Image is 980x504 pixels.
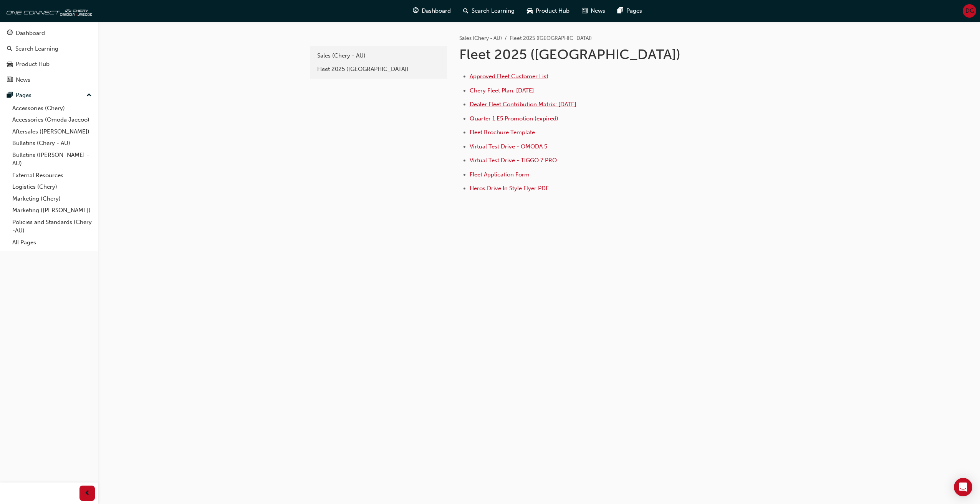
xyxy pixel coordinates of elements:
a: Heros Drive In Style Flyer PDF [470,185,549,192]
a: Sales (Chery - AU) [459,35,502,41]
span: pages-icon [7,92,13,99]
span: up-icon [86,91,92,100]
span: DG [965,7,974,15]
a: Product Hub [3,57,95,71]
span: guage-icon [413,6,419,16]
div: Open Intercom Messenger [954,478,972,496]
a: News [3,73,95,87]
span: news-icon [7,77,13,84]
span: car-icon [527,6,533,16]
a: Dashboard [3,26,95,40]
span: Dashboard [422,7,451,15]
span: search-icon [463,6,468,16]
a: Dealer Fleet Contribution Matrix: [DATE] [470,101,576,108]
li: Fleet 2025 ([GEOGRAPHIC_DATA]) [510,34,592,43]
a: Accessories (Omoda Jaecoo) [9,114,95,126]
a: Search Learning [3,42,95,56]
a: Aftersales ([PERSON_NAME]) [9,126,95,138]
div: Dashboard [16,29,45,38]
span: car-icon [7,61,13,68]
a: Virtual Test Drive - TIGGO 7 PRO [470,157,557,164]
a: Bulletins (Chery - AU) [9,137,95,149]
a: All Pages [9,237,95,249]
span: news-icon [582,6,588,16]
span: Pages [626,7,642,15]
span: prev-icon [84,489,90,498]
button: Pages [3,88,95,102]
a: news-iconNews [576,3,611,19]
a: Bulletins ([PERSON_NAME] - AU) [9,149,95,170]
img: oneconnect [4,3,92,18]
a: Virtual Test Drive - OMODA 5 [470,143,547,150]
a: Accessories (Chery) [9,102,95,114]
div: Fleet 2025 ([GEOGRAPHIC_DATA]) [317,65,440,74]
span: pages-icon [617,6,623,16]
div: Search Learning [15,44,58,53]
a: Sales (Chery - AU) [313,49,444,63]
div: Product Hub [16,60,50,69]
a: Marketing ([PERSON_NAME]) [9,204,95,216]
a: Fleet Application Form [470,171,530,178]
a: Marketing (Chery) [9,193,95,205]
button: DG [963,4,976,18]
div: Sales (Chery - AU) [317,51,440,60]
div: Pages [16,91,31,100]
a: search-iconSearch Learning [457,3,521,19]
span: Product Hub [536,7,569,15]
a: guage-iconDashboard [407,3,457,19]
a: pages-iconPages [611,3,648,19]
a: Approved Fleet Customer List [470,73,548,80]
button: DashboardSearch LearningProduct HubNews [3,25,95,88]
a: Fleet 2025 ([GEOGRAPHIC_DATA]) [313,63,444,76]
a: External Resources [9,170,95,181]
div: News [16,76,30,84]
a: Policies and Standards (Chery -AU) [9,216,95,237]
a: Quarter 1 E5 Promotion (expired) [470,115,558,122]
span: search-icon [7,46,12,53]
span: News [591,7,605,15]
span: Search Learning [472,7,515,15]
h1: Fleet 2025 ([GEOGRAPHIC_DATA]) [459,46,711,63]
a: Fleet Brochure Template [470,129,535,136]
a: Logistics (Chery) [9,181,95,193]
span: guage-icon [7,30,13,37]
a: car-iconProduct Hub [521,3,576,19]
a: Chery Fleet Plan: [DATE] [470,87,534,94]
